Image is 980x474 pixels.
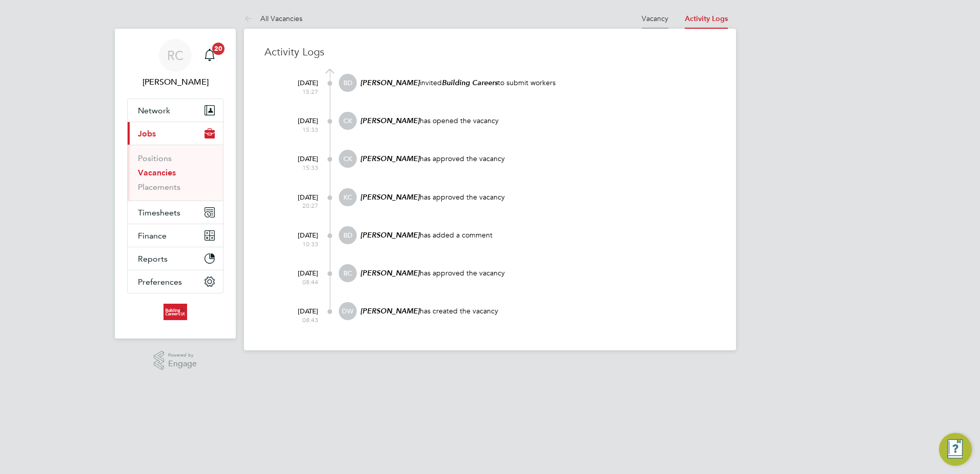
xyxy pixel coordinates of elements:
[167,49,183,62] span: RC
[359,78,716,88] p: invited to submit workers
[939,433,972,466] button: Engage Resource Center
[138,231,167,241] span: Finance
[212,43,224,55] span: 20
[277,316,318,324] span: 08:43
[339,264,357,282] span: BC
[138,153,172,163] a: Positions
[138,254,168,264] span: Reports
[277,164,318,172] span: 15:33
[277,302,318,324] div: [DATE]
[277,112,318,133] div: [DATE]
[138,106,170,115] span: Network
[128,224,223,247] button: Finance
[128,247,223,270] button: Reports
[339,112,357,130] span: CK
[360,116,420,125] em: [PERSON_NAME]
[360,269,420,278] em: [PERSON_NAME]
[199,39,220,72] a: 20
[442,78,498,87] em: Building Careers
[127,304,223,320] a: Go to home page
[339,302,357,320] span: DW
[154,351,197,370] a: Powered byEngage
[168,351,197,360] span: Powered by
[168,360,197,368] span: Engage
[360,154,420,163] em: [PERSON_NAME]
[359,306,716,316] p: has created the vacancy
[642,14,668,23] a: Vacancy
[360,193,420,202] em: [PERSON_NAME]
[128,270,223,293] button: Preferences
[277,188,318,210] div: [DATE]
[685,14,728,23] a: Activity Logs
[138,129,156,139] span: Jobs
[277,278,318,286] span: 08:44
[339,188,357,206] span: KC
[277,74,318,95] div: [DATE]
[138,168,176,177] a: Vacancies
[359,230,716,240] p: has added a comment
[128,122,223,145] button: Jobs
[359,268,716,278] p: has approved the vacancy
[359,192,716,202] p: has approved the vacancy
[115,29,236,339] nav: Main navigation
[128,145,223,201] div: Jobs
[277,202,318,210] span: 20:27
[277,264,318,286] div: [DATE]
[339,74,357,92] span: BD
[277,226,318,248] div: [DATE]
[360,78,420,87] em: [PERSON_NAME]
[360,307,420,315] em: [PERSON_NAME]
[244,14,302,23] a: All Vacancies
[128,201,223,224] button: Timesheets
[127,39,223,88] a: RC[PERSON_NAME]
[127,76,223,88] span: Rhys Cook
[339,226,357,244] span: BD
[359,116,716,126] p: has opened the vacancy
[264,45,716,58] h3: Activity Logs
[360,231,420,240] em: [PERSON_NAME]
[164,304,187,320] img: buildingcareersuk-logo-retina.png
[138,208,180,218] span: Timesheets
[128,99,223,122] button: Network
[138,182,180,192] a: Placements
[277,150,318,171] div: [DATE]
[277,126,318,134] span: 15:33
[359,154,716,164] p: has approved the vacancy
[277,88,318,96] span: 15:27
[277,240,318,248] span: 10:33
[339,150,357,168] span: CK
[138,277,182,287] span: Preferences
